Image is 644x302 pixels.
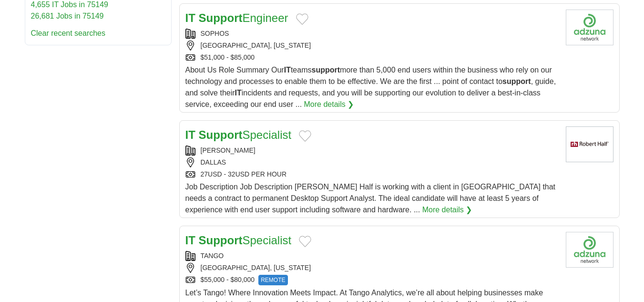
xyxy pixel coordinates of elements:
strong: Support [199,11,243,24]
strong: IT [284,66,291,74]
a: [PERSON_NAME] [201,146,256,154]
strong: Support [199,234,243,247]
img: Robert Half logo [566,126,613,162]
strong: support [502,77,531,85]
strong: IT [235,89,242,97]
a: 26,681 Jobs in 75149 [31,12,104,20]
strong: IT [185,234,195,247]
div: $51,000 - $85,000 [185,52,558,62]
strong: IT [185,128,195,141]
a: IT SupportEngineer [185,11,288,24]
a: More details ❯ [304,99,354,110]
div: DALLAS [185,157,558,167]
strong: IT [185,11,195,24]
button: Add to favorite jobs [296,13,308,25]
a: IT SupportSpecialist [185,128,292,141]
a: TANGO [201,252,224,260]
img: Company logo [566,10,613,45]
a: Clear recent searches [31,29,106,37]
span: About Us Role Summary Our teams more than 5,000 end users within the business who rely on our tec... [185,66,556,108]
div: $55,000 - $80,000 [185,275,558,285]
div: [GEOGRAPHIC_DATA], [US_STATE] [185,41,558,51]
div: SOPHOS [185,29,558,39]
a: 4,655 IT Jobs in 75149 [31,0,109,9]
button: Add to favorite jobs [299,130,311,142]
strong: support [311,66,340,74]
span: Job Description Job Description [PERSON_NAME] Half is working with a client in [GEOGRAPHIC_DATA] ... [185,183,556,214]
strong: Support [199,128,243,141]
a: IT SupportSpecialist [185,234,292,247]
span: REMOTE [258,275,287,285]
div: 27USD - 32USD PER HOUR [185,169,558,179]
img: Tango Card logo [566,232,613,268]
button: Add to favorite jobs [299,236,311,247]
a: More details ❯ [422,204,472,216]
div: [GEOGRAPHIC_DATA], [US_STATE] [185,263,558,273]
